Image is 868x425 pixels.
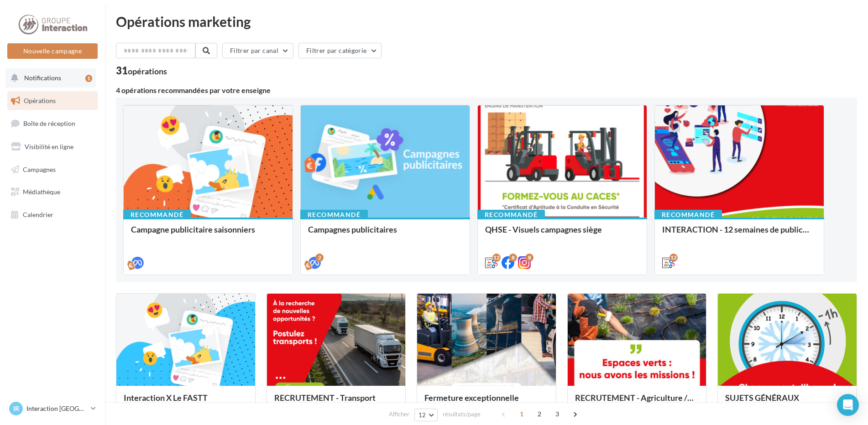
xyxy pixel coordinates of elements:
[116,66,167,76] div: 31
[85,75,92,82] div: 1
[23,119,75,127] span: Boîte de réception
[5,205,99,224] a: Calendrier
[23,188,60,196] span: Médiathèque
[24,97,56,104] span: Opérations
[123,210,191,220] div: Recommandé
[443,410,481,419] span: résultats/page
[414,409,438,421] button: 12
[5,160,99,179] a: Campagnes
[669,254,678,262] div: 12
[5,182,99,202] a: Médiathèque
[23,165,56,173] span: Campagnes
[274,393,398,411] div: RECRUTEMENT - Transport
[24,74,61,82] span: Notifications
[124,393,248,411] div: Interaction X Le FASTT
[492,254,501,262] div: 12
[116,87,857,94] div: 4 opérations recommandées par votre enseigne
[654,210,722,220] div: Recommandé
[25,143,73,150] span: Visibilité en ligne
[308,225,462,243] div: Campagnes publicitaires
[13,404,19,413] span: IR
[514,407,529,421] span: 1
[485,225,639,243] div: QHSE - Visuels campagnes siège
[532,407,547,421] span: 2
[525,254,533,262] div: 8
[222,43,293,58] button: Filtrer par canal
[837,394,859,416] div: Open Intercom Messenger
[550,407,565,421] span: 3
[389,410,409,419] span: Afficher
[5,137,99,156] a: Visibilité en ligne
[5,91,99,110] a: Opérations
[315,254,324,262] div: 2
[7,400,98,417] a: IR Interaction [GEOGRAPHIC_DATA]
[5,68,96,88] button: Notifications 1
[725,393,849,411] div: SUJETS GÉNÉRAUX
[575,393,699,411] div: RECRUTEMENT - Agriculture / Espaces verts
[23,211,53,218] span: Calendrier
[424,393,549,411] div: Fermeture exceptionnelle
[131,225,285,243] div: Campagne publicitaire saisonniers
[477,210,545,220] div: Recommandé
[116,15,857,28] div: Opérations marketing
[5,114,99,133] a: Boîte de réception
[662,225,816,243] div: INTERACTION - 12 semaines de publication
[128,67,167,75] div: opérations
[26,404,87,413] p: Interaction [GEOGRAPHIC_DATA]
[509,254,517,262] div: 8
[7,43,98,59] button: Nouvelle campagne
[300,210,368,220] div: Recommandé
[418,411,426,419] span: 12
[298,43,382,58] button: Filtrer par catégorie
